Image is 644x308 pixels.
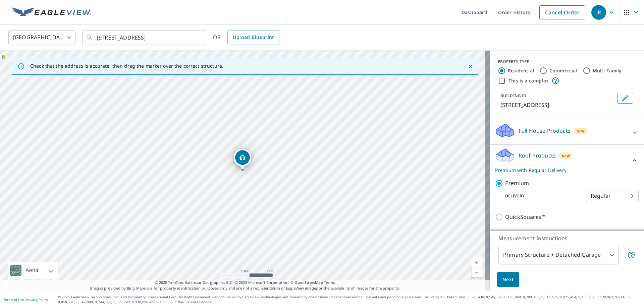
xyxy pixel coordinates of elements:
[498,234,635,242] p: Measurement Instructions
[495,123,639,142] div: Full House ProductsNew
[500,101,614,109] p: [STREET_ADDRESS]
[519,151,556,160] p: Roof Products
[233,33,274,42] span: Upload Blueprint
[505,179,529,187] p: Premium
[502,275,514,284] span: Next
[324,280,335,285] a: Terms
[495,147,639,174] div: Roof ProductsNewPremium with Regular Delivery
[562,153,570,159] span: New
[497,272,519,287] button: Next
[213,30,279,45] div: OR
[58,295,641,305] p: © 2025 Eagle View Technologies, Inc. and Pictometry International Corp. All Rights Reserved. Repo...
[3,297,24,302] a: Terms of Use
[498,59,636,65] div: PROPERTY TYPE
[593,67,622,74] label: Multi-Family
[508,67,534,74] label: Residential
[12,7,91,17] img: EV Logo
[498,246,619,264] div: Primary Structure + Detached Garage
[617,93,633,104] button: Edit building 1
[155,280,335,286] span: © 2025 TomTom, Earthstar Geographics SIO, © 2025 Microsoft Corporation, ©
[466,62,475,71] button: Close
[23,262,42,279] div: Aerial
[8,262,58,279] div: Aerial
[495,167,631,174] p: Premium with Regular Delivery
[97,28,193,47] input: Search by address or latitude-longitude
[500,93,526,99] p: BUILDING ID
[519,127,571,135] p: Full House Products
[472,257,482,267] a: Current Level 18, Zoom In
[495,193,586,199] p: Delivery
[549,67,577,74] label: Commercial
[505,213,545,221] p: QuickSquares™
[586,187,639,205] div: Regular
[227,30,279,45] a: Upload Blueprint
[26,297,48,302] a: Privacy Policy
[3,298,48,302] p: |
[30,63,223,69] p: Check that the address is accurate, then drag the marker over the correct structure.
[627,251,635,259] span: Your report will include the primary structure and a detached garage if one exists.
[234,149,251,170] div: Dropped pin, building 1, Residential property, 37 ASH PT FORT SASKATCHEWAN AB T8L4R9
[577,128,585,134] span: New
[591,5,606,20] div: JR
[472,267,482,278] a: Current Level 18, Zoom Out
[508,77,549,84] label: This is a complex
[294,280,323,285] a: OpenStreetMap
[8,28,75,47] div: [GEOGRAPHIC_DATA]
[539,5,585,19] a: Cancel Order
